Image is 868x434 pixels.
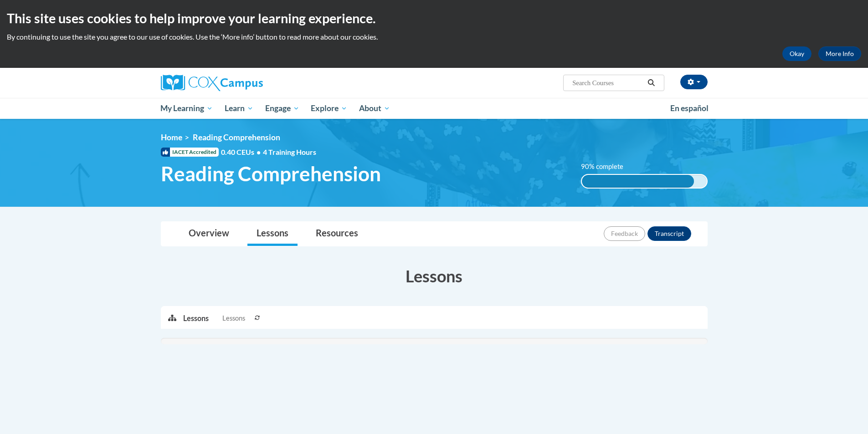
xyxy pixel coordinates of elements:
span: Reading Comprehension [161,162,381,186]
span: Learn [225,103,253,114]
a: More Info [818,46,861,61]
img: Cox Campus [161,75,263,91]
span: 0.40 CEUs [221,147,263,157]
span: Lessons [222,313,245,323]
a: Explore [305,98,353,119]
input: Search Courses [571,77,644,88]
a: Overview [180,222,238,246]
h3: Lessons [161,265,708,287]
p: By continuing to use the site you agree to our use of cookies. Use the ‘More info’ button to read... [7,32,861,42]
span: Engage [265,103,299,114]
a: Learn [219,98,259,119]
button: Feedback [604,226,645,241]
p: Lessons [183,313,209,323]
span: IACET Accredited [161,148,219,157]
span: My Learning [160,103,213,114]
span: En español [670,103,709,113]
span: 4 Training Hours [263,148,316,156]
div: 90% complete [582,175,694,188]
a: Engage [259,98,305,119]
a: Resources [307,222,367,246]
a: My Learning [155,98,219,119]
span: Explore [311,103,347,114]
a: Lessons [247,222,298,246]
button: Search [644,77,658,88]
span: Reading Comprehension [193,133,280,142]
span: • [257,148,261,156]
span: About [359,103,390,114]
a: En español [664,99,714,118]
a: About [353,98,396,119]
button: Transcript [647,226,691,241]
button: Account Settings [680,75,708,89]
label: 90% complete [581,162,633,172]
a: Cox Campus [161,75,334,91]
h2: This site uses cookies to help improve your learning experience. [7,9,861,27]
a: Home [161,133,182,142]
div: Main menu [147,98,721,119]
button: Okay [782,46,812,61]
